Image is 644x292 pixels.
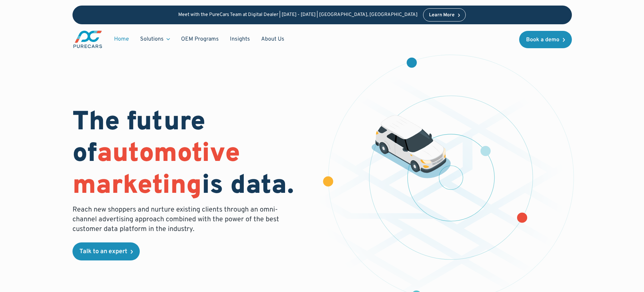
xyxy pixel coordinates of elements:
[109,33,135,46] a: Home
[79,249,127,255] div: Talk to an expert
[72,205,283,234] p: Reach new shoppers and nurture existing clients through an omni-channel advertising approach comb...
[224,33,256,46] a: Insights
[256,33,290,46] a: About Us
[72,30,103,49] a: main
[140,35,164,43] div: Solutions
[175,33,224,46] a: OEM Programs
[135,33,175,46] div: Solutions
[519,31,572,48] a: Book a demo
[423,8,466,22] a: Learn More
[371,115,451,178] img: illustration of a vehicle
[72,242,140,260] a: Talk to an expert
[429,13,455,18] div: Learn More
[526,37,559,43] div: Book a demo
[178,12,418,18] p: Meet with the PureCars Team at Digital Dealer | [DATE] - [DATE] | [GEOGRAPHIC_DATA], [GEOGRAPHIC_...
[72,138,240,203] span: automotive marketing
[72,30,103,49] img: purecars logo
[72,107,314,202] h1: The future of is data.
